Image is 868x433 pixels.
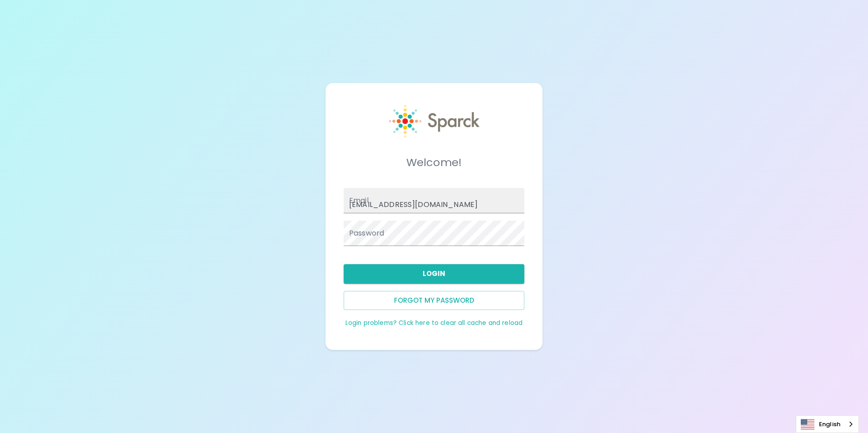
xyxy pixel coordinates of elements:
img: Sparck logo [389,105,479,138]
button: Login [344,264,524,283]
div: Language [796,415,859,433]
aside: Language selected: English [796,415,859,433]
a: English [796,416,858,433]
h5: Welcome! [344,155,524,170]
button: Forgot my password [344,291,524,310]
a: Login problems? Click here to clear all cache and reload [345,319,523,327]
